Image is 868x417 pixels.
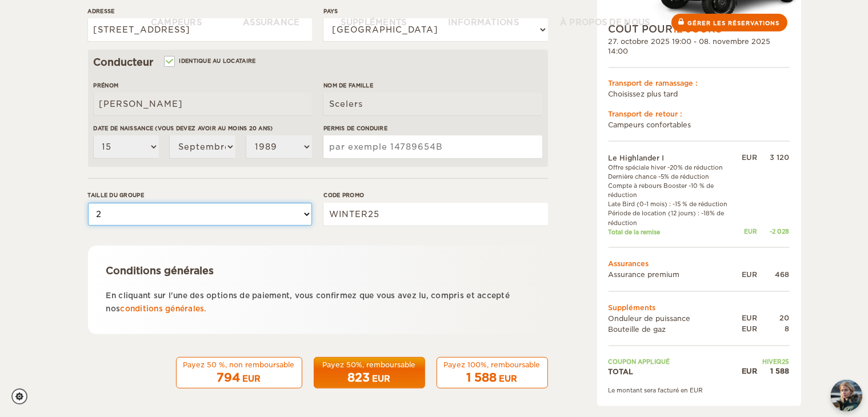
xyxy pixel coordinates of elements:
font: EUR [742,153,758,161]
button: Payez 50%, remboursable 823 EUR [314,357,425,389]
button: chat-button [831,380,862,411]
font: Prénom [94,82,119,89]
font: Période de location (12 jours) : -18% de réduction [609,210,725,226]
button: Payez 50 %, non remboursable 794 EUR [176,357,302,389]
font: HIVER25 [763,358,790,365]
font: Code promo [323,192,364,198]
font: Compte à rebours Booster -10 % de réduction [609,182,714,198]
font: 20 [780,314,790,322]
font: Identique au locataire [179,58,256,64]
font: Payez 50 %, non remboursable [183,360,295,369]
font: Assurance [243,18,300,27]
input: par exemple William [94,93,312,115]
button: Payez 100%, remboursable 1 588 EUR [437,357,548,389]
font: Assurances [609,259,649,268]
font: Conducteur [94,57,154,68]
font: Coupon appliqué [609,358,670,365]
font: Onduleur de puissance [609,314,691,323]
font: 468 [775,270,790,278]
font: Gérer les réservations [688,20,780,26]
font: 1 588 [467,371,497,384]
font: Nom de famille [323,82,373,89]
font: EUR [742,314,758,322]
font: -2 028 [770,227,790,234]
font: EUR [745,227,758,234]
font: Suppléments [609,303,656,312]
font: 823 [348,371,370,384]
font: TOTAL [609,367,634,376]
font: Le Highlander I [609,153,665,162]
font: Campeurs confortables [609,120,691,129]
font: EUR [742,270,758,278]
font: Payez 50%, remboursable [323,360,416,369]
font: EUR [373,374,391,383]
font: EUR [243,374,261,383]
font: Transport de ramassage : [609,79,698,87]
img: Freyja at Cozy Campers [831,380,862,411]
input: Identique au locataire [165,59,173,66]
font: 8 [785,324,790,333]
font: Bouteille de gaz [609,325,666,334]
font: Offre spéciale hiver -20% de réduction [609,164,723,171]
font: Taille du groupe [88,192,144,198]
font: EUR [499,374,518,383]
font: Informations [448,18,519,27]
font: EUR [742,367,758,375]
font: Assurance premium [609,270,680,279]
font: Choisissez plus tard [609,89,678,98]
font: 27. octobre 2025 19:00 - 08. novembre 2025 14:00 [609,37,771,55]
font: Payez 100%, remboursable [444,360,541,369]
font: Dernière chance -5% de réduction [609,173,710,180]
font: Permis de conduire [323,125,387,131]
font: EUR [742,324,758,333]
font: Conditions générales [106,265,214,276]
font: Le montant sera facturé en EUR [609,387,703,394]
a: conditions générales. [120,304,206,313]
font: À propos de nous [560,18,650,27]
font: Suppléments [341,18,407,27]
font: 794 [217,371,241,384]
font: 1 588 [771,367,790,375]
input: par exemple 14789654B [323,135,542,158]
font: Late Bird (0-1 mois) : -15 % de réduction [609,201,728,207]
font: 3 120 [770,153,790,161]
font: Total de la remise [609,228,661,235]
font: Transport de retour : [609,110,683,118]
a: Paramètres des cookies [11,388,35,404]
font: Campeurs [151,18,202,27]
a: Gérer les réservations [671,14,787,31]
font: Date de naissance (Vous devez avoir au moins 20 ans) [94,125,273,131]
font: En cliquant sur l'une des options de paiement, vous confirmez que vous avez lu, compris et accept... [106,291,510,313]
input: par exemple Smith [323,93,542,115]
